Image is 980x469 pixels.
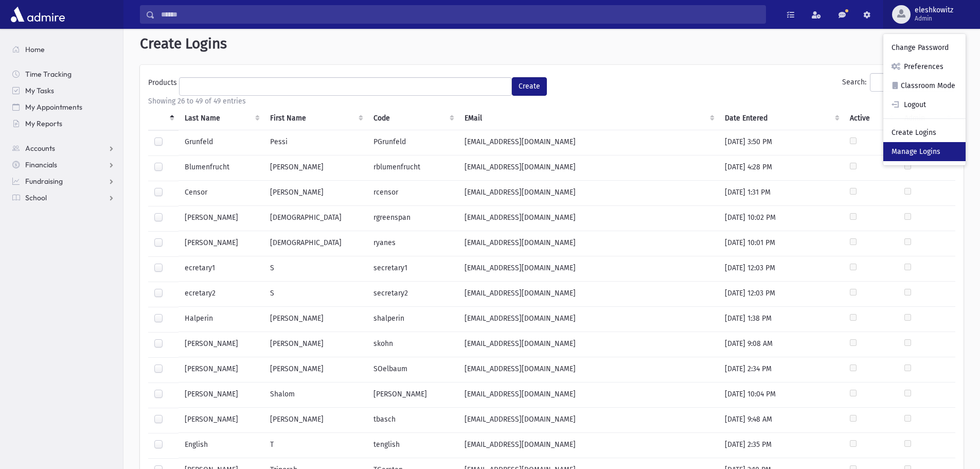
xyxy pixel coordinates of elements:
span: School [25,193,47,202]
td: ryanes [367,231,458,256]
span: My Appointments [25,102,82,112]
input: Search [155,5,765,24]
a: School [4,189,123,206]
td: [EMAIL_ADDRESS][DOMAIN_NAME] [458,383,719,408]
a: Classroom Mode [883,76,966,95]
td: tbasch [367,408,458,433]
th: Last Name : activate to sort column ascending [179,107,264,130]
td: Censor [179,181,264,206]
td: Grunfeld [179,130,264,155]
td: PGrunfeld [367,130,458,155]
th: EMail : activate to sort column ascending [458,107,719,130]
label: Products [148,77,179,92]
a: Fundraising [4,173,123,189]
td: rgreenspan [367,206,458,231]
td: [PERSON_NAME] [264,181,367,206]
td: [PERSON_NAME] [179,357,264,383]
td: [EMAIL_ADDRESS][DOMAIN_NAME] [458,130,719,155]
td: T [264,433,367,458]
td: Blumenfrucht [179,155,264,181]
label: Search: [842,73,955,92]
td: [EMAIL_ADDRESS][DOMAIN_NAME] [458,332,719,357]
span: Fundraising [25,177,63,186]
td: [DATE] 12:03 PM [719,256,844,282]
input: Search: [870,73,955,92]
td: [DEMOGRAPHIC_DATA] [264,206,367,231]
td: English [179,433,264,458]
td: [EMAIL_ADDRESS][DOMAIN_NAME] [458,307,719,332]
td: [DATE] 3:50 PM [719,130,844,155]
td: [PERSON_NAME] [264,408,367,433]
td: [EMAIL_ADDRESS][DOMAIN_NAME] [458,433,719,458]
div: Showing 26 to 49 of 49 entries [148,96,955,107]
td: [EMAIL_ADDRESS][DOMAIN_NAME] [458,282,719,307]
td: rcensor [367,181,458,206]
td: [DATE] 10:01 PM [719,231,844,256]
td: [PERSON_NAME] [264,307,367,332]
td: [DATE] 2:35 PM [719,433,844,458]
span: Home [25,45,45,54]
th: Active : activate to sort column ascending [844,107,898,130]
td: [DATE] 1:31 PM [719,181,844,206]
span: My Reports [25,119,62,128]
td: ecretary1 [179,256,264,282]
td: [DEMOGRAPHIC_DATA] [264,231,367,256]
td: [PERSON_NAME] [179,231,264,256]
td: [PERSON_NAME] [179,332,264,357]
td: [PERSON_NAME] [264,332,367,357]
td: [DATE] 1:38 PM [719,307,844,332]
td: [PERSON_NAME] [179,383,264,408]
td: secretary1 [367,256,458,282]
td: [PERSON_NAME] [179,206,264,231]
td: [DATE] 12:03 PM [719,282,844,307]
td: [DATE] 10:04 PM [719,383,844,408]
td: [DATE] 4:28 PM [719,155,844,181]
td: [DATE] 10:02 PM [719,206,844,231]
a: Accounts [4,140,123,157]
span: Admin [915,14,953,23]
a: Preferences [883,57,966,76]
td: [EMAIL_ADDRESS][DOMAIN_NAME] [458,408,719,433]
td: [EMAIL_ADDRESS][DOMAIN_NAME] [458,155,719,181]
td: secretary2 [367,282,458,307]
td: shalperin [367,307,458,332]
td: [DATE] 9:48 AM [719,408,844,433]
a: Change Password [883,38,966,57]
td: Pessi [264,130,367,155]
td: [EMAIL_ADDRESS][DOMAIN_NAME] [458,231,719,256]
td: ecretary2 [179,282,264,307]
span: My Tasks [25,86,54,95]
span: Time Tracking [25,70,72,79]
a: Create Logins [883,123,966,142]
td: S [264,256,367,282]
td: Shalom [264,383,367,408]
td: [EMAIL_ADDRESS][DOMAIN_NAME] [458,256,719,282]
span: eleshkowitz [915,6,953,14]
td: Halperin [179,307,264,332]
a: My Tasks [4,82,123,99]
span: Financials [25,160,57,169]
td: [PERSON_NAME] [264,155,367,181]
td: [DATE] 9:08 AM [719,332,844,357]
td: SOelbaum [367,357,458,383]
td: [EMAIL_ADDRESS][DOMAIN_NAME] [458,357,719,383]
td: [EMAIL_ADDRESS][DOMAIN_NAME] [458,206,719,231]
a: Home [4,41,123,58]
a: My Reports [4,115,123,132]
a: Financials [4,157,123,173]
a: My Appointments [4,99,123,115]
th: Date Entered : activate to sort column ascending [719,107,844,130]
td: [PERSON_NAME] [367,383,458,408]
th: First Name : activate to sort column ascending [264,107,367,130]
th: : activate to sort column descending [148,107,179,130]
span: Accounts [25,144,55,153]
button: Create [512,77,547,96]
td: [DATE] 2:34 PM [719,357,844,383]
th: Code : activate to sort column ascending [367,107,458,130]
a: Manage Logins [883,142,966,161]
td: [EMAIL_ADDRESS][DOMAIN_NAME] [458,181,719,206]
td: rblumenfrucht [367,155,458,181]
td: [PERSON_NAME] [264,357,367,383]
td: [PERSON_NAME] [179,408,264,433]
img: AdmirePro [8,4,67,25]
